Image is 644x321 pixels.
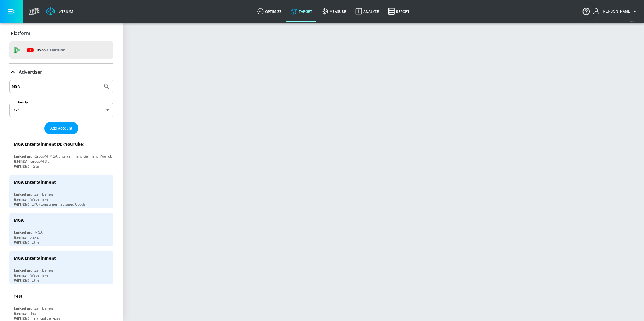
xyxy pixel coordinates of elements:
div: Atrium [57,9,73,14]
p: Advertiser [19,69,42,75]
div: MGA Entertainment DE (YouTube)Linked as:GroupM_MGA Entertainment_Germany_YouTube_Agency:GroupM DE... [9,137,113,170]
div: Wavemaker [30,273,50,278]
div: Test [14,293,22,299]
a: Target [286,1,317,22]
div: MGA EntertainmentLinked as:Zefr DemosAgency:WavemakerVertical:Other [9,251,113,284]
div: Financial Services [32,316,60,321]
div: Test [30,311,37,316]
a: Atrium [46,7,73,16]
div: GroupM_MGA Entertainment_Germany_YouTube_ [34,154,116,159]
div: MGA EntertainmentLinked as:Zefr DemosAgency:WavemakerVertical:CPG (Consumer Packaged Goods) [9,175,113,208]
div: Advertiser [9,64,113,80]
div: MGA Entertainment DE (YouTube) [14,141,84,147]
div: Platform [9,25,113,42]
a: Analyze [351,1,383,22]
input: Search by name [12,83,100,90]
div: Zefr Demos [34,306,54,311]
p: DV360: [37,47,65,53]
div: Agency: [14,159,27,164]
div: Linked as: [14,306,32,311]
div: Retail [32,164,41,169]
a: optimize [253,1,286,22]
span: login as: stephanie.wolklin@zefr.com [600,9,631,13]
div: MGA Entertainment [14,255,56,261]
div: Zefr Demos [34,192,54,197]
a: Report [383,1,414,22]
div: MGA Entertainment [14,179,56,185]
div: Agency: [14,197,27,202]
label: Sort By [17,101,29,104]
button: Add Account [44,122,78,134]
div: CPG (Consumer Packaged Goods) [32,202,87,207]
div: Xaxis [30,235,39,240]
div: Zefr Demos [34,268,54,273]
div: Agency: [14,235,27,240]
div: Other [32,240,41,245]
div: DV360: Youtube [9,41,113,59]
div: Linked as: [14,230,32,235]
div: Vertical: [14,202,29,207]
button: [PERSON_NAME] [593,8,638,15]
div: A-Z [9,103,113,117]
p: Platform [11,30,30,37]
div: MGA [14,217,24,223]
button: Open Resource Center [578,3,594,19]
div: Vertical: [14,278,29,283]
span: Add Account [50,125,72,132]
div: GroupM DE [30,159,49,164]
a: measure [317,1,351,22]
div: MGALinked as:MGAAgency:XaxisVertical:Other [9,213,113,246]
div: Linked as: [14,154,32,159]
p: Youtube [49,47,65,53]
div: Wavemaker [30,197,50,202]
div: Agency: [14,311,27,316]
span: v 4.28.0 [630,19,638,23]
div: Vertical: [14,240,29,245]
button: Submit Search [100,80,113,93]
div: Vertical: [14,164,29,169]
div: Agency: [14,273,27,278]
div: Linked as: [14,268,32,273]
div: Other [32,278,41,283]
div: Vertical: [14,316,29,321]
div: Linked as: [14,192,32,197]
div: MGA [34,230,43,235]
